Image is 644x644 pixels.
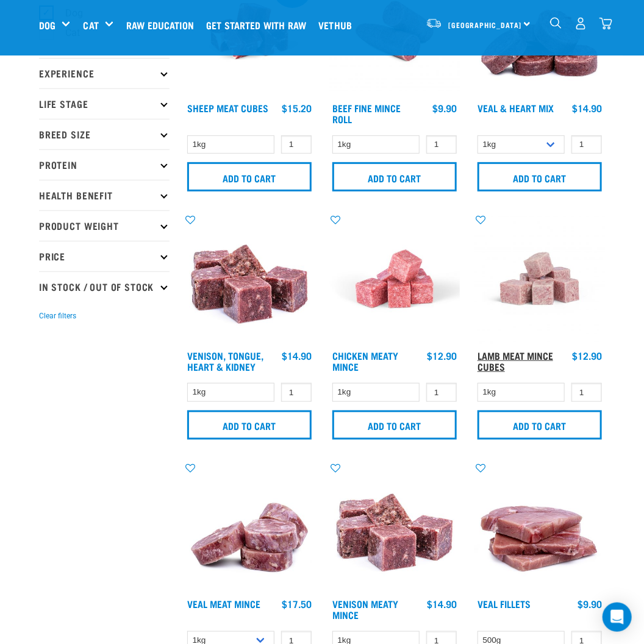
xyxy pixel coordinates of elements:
input: 1 [281,135,312,154]
img: Chicken Meaty Mince [329,213,460,344]
img: user.png [574,17,587,30]
p: Breed Size [39,119,170,149]
p: Price [39,241,170,271]
p: Product Weight [39,210,170,241]
img: home-icon-1@2x.png [550,17,562,29]
input: Add to cart [478,410,602,440]
img: home-icon@2x.png [599,17,612,30]
img: 1117 Venison Meat Mince 01 [329,462,460,592]
input: 1 [281,383,312,402]
input: 1 [426,135,457,154]
div: $9.90 [578,598,602,609]
a: Veal Meat Mince [187,601,260,606]
a: Raw Education [123,1,203,49]
a: Venison, Tongue, Heart & Kidney [187,352,263,369]
input: Add to cart [187,410,312,440]
a: Beef Fine Mince Roll [332,105,401,121]
a: Dog [39,18,55,32]
a: Get started with Raw [203,1,315,49]
a: Lamb Meat Mince Cubes [478,352,553,369]
input: Add to cart [332,410,457,440]
div: Open Intercom Messenger [603,603,632,632]
a: Venison Meaty Mince [332,601,398,617]
div: $15.20 [282,102,312,113]
a: Cat [83,18,98,32]
input: Add to cart [187,162,312,191]
img: Lamb Meat Mince [474,213,605,344]
img: Pile Of Cubed Venison Tongue Mix For Pets [184,213,315,344]
div: $17.50 [282,598,312,609]
div: $12.90 [427,350,457,361]
div: $12.90 [572,350,602,361]
input: 1 [571,383,602,402]
a: Vethub [315,1,361,49]
p: In Stock / Out Of Stock [39,271,170,302]
p: Protein [39,149,170,180]
input: 1 [426,383,457,402]
a: Veal Fillets [478,601,531,606]
a: Chicken Meaty Mince [332,352,398,369]
input: Add to cart [332,162,457,191]
a: Sheep Meat Cubes [187,105,268,110]
img: Stack Of Raw Veal Fillets [474,462,605,592]
span: [GEOGRAPHIC_DATA] [448,23,522,27]
div: $14.90 [427,598,457,609]
div: $14.90 [572,102,602,113]
a: Veal & Heart Mix [478,105,554,110]
div: $9.90 [432,102,457,113]
input: Add to cart [478,162,602,191]
div: $14.90 [282,350,312,361]
button: Clear filters [39,310,76,321]
p: Life Stage [39,88,170,119]
img: 1160 Veal Meat Mince Medallions 01 [184,462,315,592]
input: 1 [571,135,602,154]
p: Health Benefit [39,180,170,210]
p: Experience [39,58,170,88]
img: van-moving.png [426,18,442,29]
